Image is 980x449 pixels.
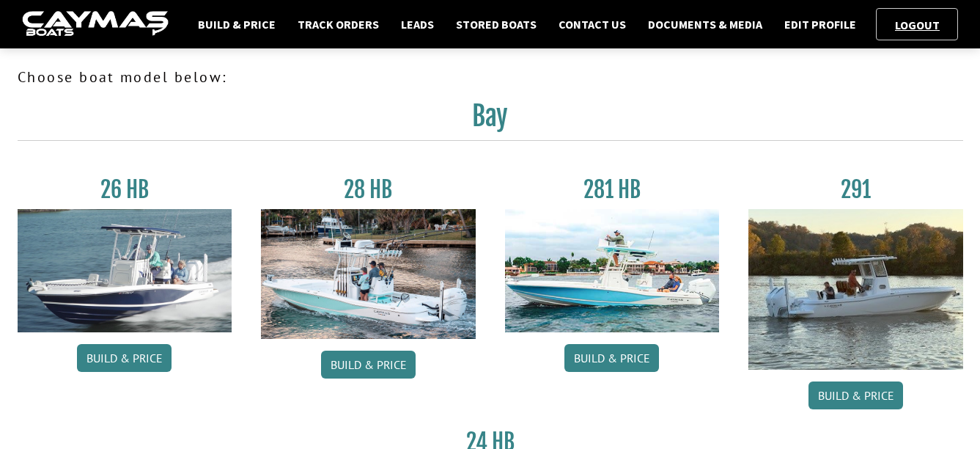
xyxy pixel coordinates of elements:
[888,18,947,32] a: Logout
[394,15,441,34] a: Leads
[551,15,633,34] a: Contact Us
[505,209,720,332] img: 28-hb-twin.jpg
[290,15,386,34] a: Track Orders
[748,209,963,370] img: 291_Thumbnail.jpg
[748,176,963,203] h3: 291
[641,15,770,34] a: Documents & Media
[564,344,659,372] a: Build & Price
[18,66,963,88] p: Choose boat model below:
[22,11,169,38] img: caymas-dealer-connect-2ed40d3bc7270c1d8d7ffb4b79bf05adc795679939227970def78ec6f6c03838.gif
[18,100,963,141] h2: Bay
[77,344,172,372] a: Build & Price
[18,209,232,332] img: 26_new_photo_resized.jpg
[261,209,476,339] img: 28_hb_thumbnail_for_caymas_connect.jpg
[777,15,863,34] a: Edit Profile
[321,351,416,379] a: Build & Price
[261,176,476,203] h3: 28 HB
[18,176,232,203] h3: 26 HB
[449,15,544,34] a: Stored Boats
[505,176,720,203] h3: 281 HB
[191,15,283,34] a: Build & Price
[808,382,903,409] a: Build & Price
